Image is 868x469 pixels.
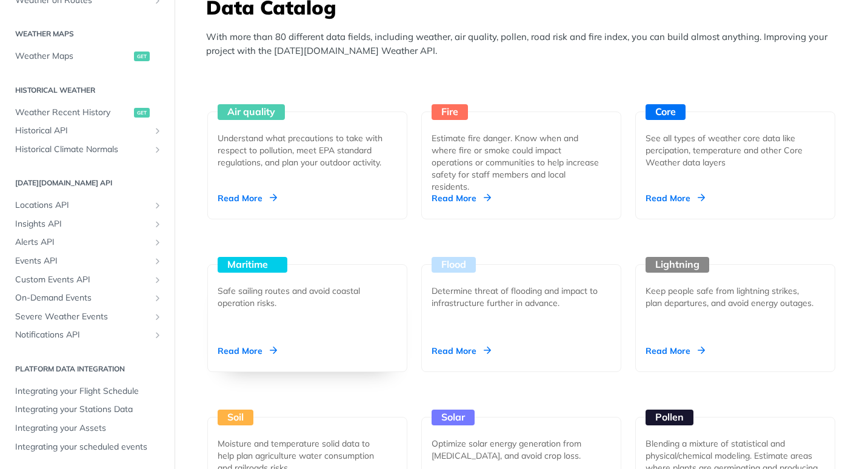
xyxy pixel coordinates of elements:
p: With more than 80 different data fields, including weather, air quality, pollen, road risk and fi... [206,30,843,58]
a: Weather Recent Historyget [9,104,165,122]
div: Understand what precautions to take with respect to pollution, meet EPA standard regulations, and... [218,132,387,168]
div: Fire [432,104,468,120]
div: Safe sailing routes and avoid coastal operation risks. [218,285,387,309]
a: Notifications APIShow subpages for Notifications API [9,326,165,344]
a: Historical APIShow subpages for Historical API [9,122,165,140]
button: Show subpages for Locations API [153,201,162,210]
h2: Platform DATA integration [9,364,165,374]
div: Optimize solar energy generation from [MEDICAL_DATA], and avoid crop loss. [432,437,601,462]
span: Historical Climate Normals [15,144,150,156]
a: Integrating your Stations Data [9,401,165,419]
a: Events APIShow subpages for Events API [9,252,165,270]
h2: Weather Maps [9,28,165,39]
span: Integrating your Flight Schedule [15,385,162,397]
span: Alerts API [15,236,150,248]
span: On-Demand Events [15,292,150,304]
a: On-Demand EventsShow subpages for On-Demand Events [9,289,165,307]
div: Solar [432,410,475,425]
button: Show subpages for Historical Climate Normals [153,145,162,155]
a: Core See all types of weather core data like percipation, temperature and other Core Weather data... [630,67,840,219]
h2: Historical Weather [9,85,165,96]
a: Integrating your Assets [9,419,165,437]
div: Read More [432,345,491,357]
a: Maritime Safe sailing routes and avoid coastal operation risks. Read More [202,219,412,372]
span: get [134,108,150,118]
a: Locations APIShow subpages for Locations API [9,196,165,215]
button: Show subpages for Severe Weather Events [153,312,162,322]
a: Alerts APIShow subpages for Alerts API [9,233,165,251]
div: Pollen [646,410,693,425]
div: Read More [432,192,491,204]
a: Flood Determine threat of flooding and impact to infrastructure further in advance. Read More [416,219,626,372]
a: Historical Climate NormalsShow subpages for Historical Climate Normals [9,141,165,159]
span: Locations API [15,199,150,211]
a: Air quality Understand what precautions to take with respect to pollution, meet EPA standard regu... [202,67,412,219]
div: Maritime [218,257,287,273]
a: Severe Weather EventsShow subpages for Severe Weather Events [9,308,165,326]
span: Integrating your Assets [15,422,162,434]
div: Flood [432,257,476,273]
button: Show subpages for Custom Events API [153,275,162,285]
span: Severe Weather Events [15,311,150,323]
span: Insights API [15,218,150,230]
div: Read More [646,345,705,357]
button: Show subpages for Events API [153,256,162,266]
div: Estimate fire danger. Know when and where fire or smoke could impact operations or communities to... [432,132,601,193]
div: Air quality [218,104,285,120]
button: Show subpages for Alerts API [153,238,162,247]
div: Read More [218,345,277,357]
span: get [134,52,150,61]
span: Integrating your scheduled events [15,441,162,453]
span: Integrating your Stations Data [15,404,162,416]
button: Show subpages for Insights API [153,219,162,229]
button: Show subpages for On-Demand Events [153,293,162,303]
div: Keep people safe from lightning strikes, plan departures, and avoid energy outages. [646,285,815,309]
a: Custom Events APIShow subpages for Custom Events API [9,271,165,289]
div: Determine threat of flooding and impact to infrastructure further in advance. [432,285,601,309]
span: Weather Maps [15,50,131,62]
div: See all types of weather core data like percipation, temperature and other Core Weather data layers [646,132,815,168]
div: Read More [646,192,705,204]
h2: [DATE][DOMAIN_NAME] API [9,178,165,188]
a: Lightning Keep people safe from lightning strikes, plan departures, and avoid energy outages. Rea... [630,219,840,372]
a: Integrating your scheduled events [9,438,165,456]
button: Show subpages for Historical API [153,126,162,136]
div: Soil [218,410,253,425]
div: Lightning [646,257,709,273]
div: Core [646,104,686,120]
span: Notifications API [15,329,150,341]
span: Weather Recent History [15,107,131,119]
span: Historical API [15,125,150,137]
span: Events API [15,255,150,267]
div: Read More [218,192,277,204]
span: Custom Events API [15,274,150,286]
button: Show subpages for Notifications API [153,330,162,340]
a: Weather Mapsget [9,47,165,65]
a: Insights APIShow subpages for Insights API [9,215,165,233]
a: Integrating your Flight Schedule [9,382,165,401]
a: Fire Estimate fire danger. Know when and where fire or smoke could impact operations or communiti... [416,67,626,219]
